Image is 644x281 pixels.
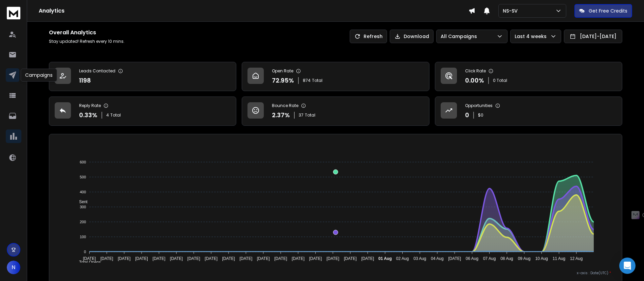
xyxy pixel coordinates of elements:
p: $ 0 [478,112,483,118]
p: 72.95 % [272,76,294,85]
p: 0 Total [493,78,507,83]
p: Last 4 weeks [515,33,549,40]
a: Open Rate72.95%874Total [242,62,429,91]
p: Download [404,33,429,40]
a: Leads Contacted1198 [49,62,236,91]
tspan: 04 Aug [431,256,443,261]
tspan: [DATE] [257,256,270,261]
p: 1198 [79,76,91,85]
img: logo [7,7,20,19]
tspan: 09 Aug [518,256,531,261]
span: 4 [106,112,109,118]
tspan: [DATE] [292,256,305,261]
tspan: [DATE] [274,256,287,261]
p: x-axis : Date(UTC) [60,270,611,276]
tspan: 03 Aug [413,256,426,261]
p: Bounce Rate [272,103,298,108]
tspan: [DATE] [152,256,165,261]
span: Total Opens [74,260,101,265]
tspan: [DATE] [100,256,113,261]
tspan: 300 [80,205,86,209]
p: 0.00 % [465,76,484,85]
tspan: 10 Aug [535,256,548,261]
span: Total [305,112,315,118]
p: 0.33 % [79,110,97,120]
button: Refresh [350,30,387,43]
span: Total [312,78,323,83]
tspan: 400 [80,190,86,194]
tspan: [DATE] [83,256,96,261]
span: 37 [299,112,303,118]
tspan: [DATE] [222,256,235,261]
tspan: [DATE] [135,256,148,261]
tspan: 500 [80,175,86,179]
tspan: 06 Aug [466,256,478,261]
p: Click Rate [465,68,486,74]
tspan: [DATE] [239,256,252,261]
button: Download [390,30,434,43]
p: Refresh [364,33,383,40]
div: Campaigns [21,69,57,82]
h1: Overall Analytics [49,29,125,37]
button: Get Free Credits [574,4,632,18]
button: N [7,261,20,274]
p: Reply Rate [79,103,101,108]
p: Stay updated! Refresh every 10 mins. [49,39,125,44]
button: [DATE]-[DATE] [564,30,622,43]
p: Opportunities [465,103,493,108]
tspan: 0 [84,250,86,254]
p: 2.37 % [272,110,290,120]
tspan: [DATE] [309,256,322,261]
tspan: [DATE] [170,256,183,261]
p: All Campaigns [441,33,480,40]
p: 0 [465,110,469,120]
tspan: [DATE] [205,256,218,261]
tspan: 02 Aug [396,256,409,261]
span: Total [110,112,121,118]
p: Get Free Credits [589,7,627,14]
tspan: 100 [80,235,86,239]
tspan: 200 [80,220,86,224]
tspan: 01 Aug [379,256,392,261]
tspan: [DATE] [448,256,461,261]
tspan: [DATE] [327,256,339,261]
tspan: 11 Aug [553,256,565,261]
tspan: [DATE] [118,256,131,261]
p: Open Rate [272,68,293,74]
tspan: 07 Aug [483,256,496,261]
a: Opportunities0$0 [435,96,622,126]
tspan: [DATE] [361,256,374,261]
p: NS-SV [503,7,520,14]
p: Leads Contacted [79,68,115,74]
span: 874 [303,78,311,83]
tspan: [DATE] [187,256,200,261]
a: Reply Rate0.33%4Total [49,96,236,126]
a: Bounce Rate2.37%37Total [242,96,429,126]
span: Sent [74,199,88,204]
a: Click Rate0.00%0 Total [435,62,622,91]
tspan: [DATE] [344,256,357,261]
h1: Analytics [39,7,468,15]
tspan: 600 [80,160,86,164]
tspan: 12 Aug [570,256,583,261]
div: Open Intercom Messenger [619,258,636,274]
tspan: 08 Aug [500,256,513,261]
